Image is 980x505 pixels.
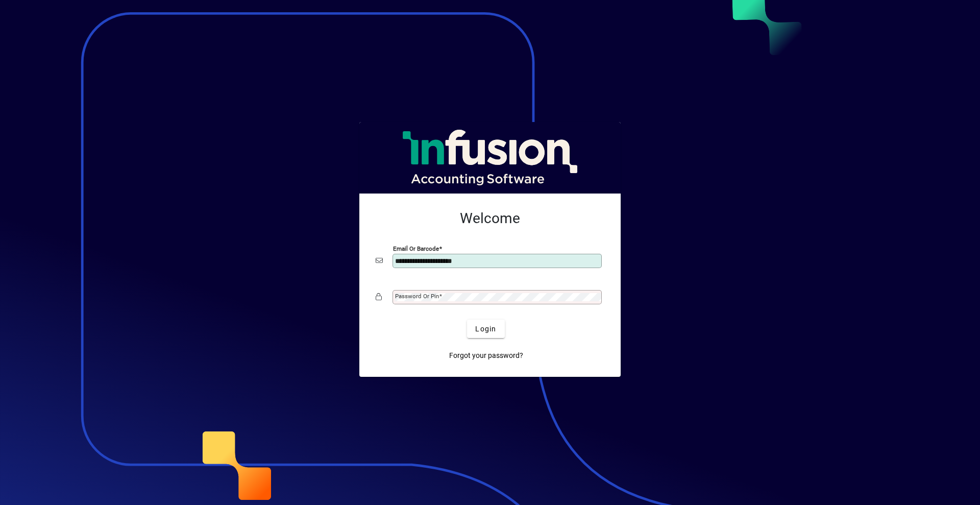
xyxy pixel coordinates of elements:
[467,320,504,338] button: Login
[475,324,496,334] span: Login
[376,210,604,227] h2: Welcome
[449,350,523,361] span: Forgot your password?
[395,293,439,300] mat-label: Password or Pin
[393,245,439,252] mat-label: Email or Barcode
[445,346,527,365] a: Forgot your password?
